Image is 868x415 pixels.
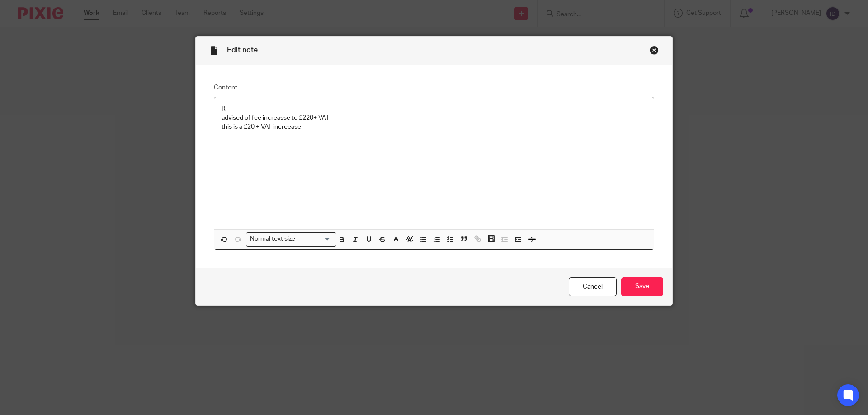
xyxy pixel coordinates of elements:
[248,234,297,244] span: Normal text size
[214,83,654,92] label: Content
[621,277,663,297] input: Save
[246,232,336,246] div: Search for option
[222,113,646,122] p: advised of fee increasse to £220+ VAT
[569,277,617,297] a: Cancel
[298,234,331,244] input: Search for option
[222,122,646,131] p: this is a £20 + VAT increease
[227,47,258,54] span: Edit note
[650,46,659,55] div: Close this dialog window
[222,104,646,113] p: R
